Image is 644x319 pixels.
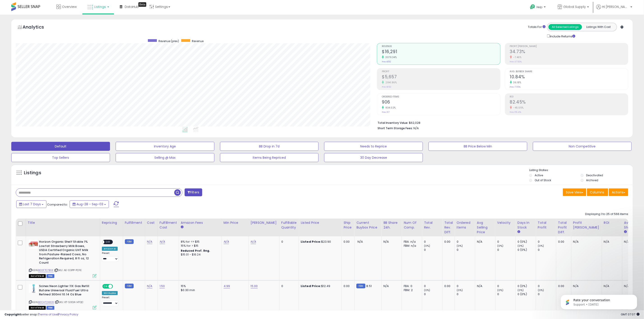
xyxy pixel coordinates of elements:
div: 0 [424,292,442,296]
div: 15% for > $15 [181,244,218,248]
b: Listed Price: [301,284,321,288]
small: Avg BB Share. [624,230,627,234]
div: 0.00 [558,240,568,244]
small: 834.02% [384,106,396,109]
div: 0 [497,248,516,252]
div: Total Profit Diff. [558,220,569,235]
small: Prev: 7.96% [510,86,521,88]
div: 0 [497,292,516,296]
span: ON [103,285,108,288]
div: Total Rev. [424,220,440,230]
b: Short Term Storage Fees: [378,126,413,130]
button: BB Price Below Min [429,142,527,151]
div: 0 [538,292,556,296]
label: Active [535,173,543,177]
div: ROI [604,220,620,225]
a: 4.99 [224,284,230,288]
small: (0%) [518,288,524,292]
div: 0 [281,284,295,288]
button: 30 Day Decrease [324,153,423,162]
div: Preset: [102,296,119,306]
div: Amazon AI [102,247,118,251]
div: 0 [538,248,556,252]
p: Listing States: [529,168,633,172]
div: Fulfillment [125,220,143,225]
img: 31C+jnZaJkL._SL40_.jpg [29,284,38,293]
a: Privacy Policy [58,312,78,317]
label: Deactivated [586,173,603,177]
a: Terms of Use [39,312,58,317]
h2: 10.84% [510,74,628,80]
a: N/A [147,284,152,288]
i: Get Help [530,4,535,10]
b: Horizon Organic Shelf Stable 1% Lowfat Strawberry Milk Boxes, USDA Certified Organic UHT Milk fro... [39,240,94,266]
div: N/A [604,284,619,288]
div: Displaying 1 to 25 of 566 items [585,212,628,216]
label: Out of Stock [535,178,551,182]
div: $23.90 [301,240,338,244]
div: 0.00 [444,284,451,288]
div: N/A [604,240,619,244]
small: (0%) [424,288,430,292]
span: ROI [510,96,628,98]
button: Needs to Reprice [324,142,423,151]
div: Title [28,220,98,225]
h2: 82.45% [510,100,628,106]
button: Last 7 Days [16,200,46,208]
span: DataHub [125,5,139,9]
div: Repricing [102,220,121,225]
button: Items Being Repriced [220,153,319,162]
div: seller snap | | [5,312,78,317]
small: Days In Stock. [518,230,520,234]
h2: 906 [382,100,500,106]
button: BB Drop in 7d [220,142,319,151]
div: 8% for <= $15 [181,240,218,244]
span: N/A [413,126,419,130]
span: Listings [94,5,106,9]
div: Total Profit [538,220,554,230]
img: 51l6w+9fN6L._SL40_.jpg [29,240,38,249]
small: (0%) [497,244,504,248]
button: Save View [563,188,586,196]
div: $0.30 min [181,288,218,292]
span: | SKU: KT-S0OA-HTQC [55,300,83,304]
div: N/A [477,284,492,288]
div: ASIN: [29,240,96,277]
div: Preset: [102,252,119,262]
div: Tooltip anchor [138,2,146,7]
small: Prev: $192 [382,86,391,88]
div: Min Price [224,220,247,225]
small: (0%) [538,244,544,248]
span: OFF [104,240,112,244]
div: Win BuyBox [102,291,118,295]
div: BB Share 24h. [383,220,400,230]
a: N/A [147,240,152,244]
small: FBM [356,284,365,288]
li: $62,028 [378,120,625,125]
span: Overview [62,5,77,9]
div: Ordered Items [457,220,473,230]
div: $15.01 - $16.24 [181,253,218,257]
div: Totals For [528,25,545,29]
small: 36.18% [512,81,521,84]
span: All listings that are currently out of stock and unavailable for purchase on Amazon [29,274,46,278]
b: Listed Price: [301,240,321,244]
button: Non Competitive [533,142,632,151]
a: B00FTC7BVK [38,268,53,272]
span: Global Supply [563,5,586,9]
div: Current Buybox Price [356,220,380,230]
div: FBM: n/a [404,244,419,248]
b: Scinex Neon Lighter 11X Gas Refill Butane Universal Fluid Fuel Ultra Refined 300ml 10.14 Oz Blue [39,284,94,298]
div: Total Rev. Diff. [444,220,453,235]
div: 0.00 [444,240,451,244]
div: $12.49 [301,284,338,288]
button: Listings With Cost [582,24,615,30]
div: 0 [497,240,516,244]
span: Hi [PERSON_NAME] [602,5,629,9]
div: Fulfillment Cost [160,220,177,230]
h5: Listings [24,170,41,176]
div: N/A [573,284,598,288]
strong: Copyright [5,312,21,317]
small: 3079.34% [384,56,397,59]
